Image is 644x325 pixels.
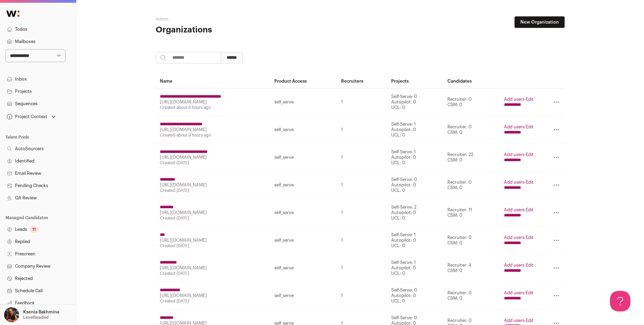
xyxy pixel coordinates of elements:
a: [URL][DOMAIN_NAME] [160,210,207,215]
td: Recruiter: 11 CSM: 0 [443,199,500,227]
a: Edit [526,97,534,101]
td: Recruiter: 4 CSM: 0 [443,254,500,282]
td: · [500,116,538,144]
a: Edit [526,180,534,184]
a: Add users [504,208,524,212]
a: New Organization [515,16,565,28]
a: [URL][DOMAIN_NAME] [160,293,207,298]
td: · [500,282,538,310]
td: Recruiter: 0 CSM: 0 [443,88,500,116]
img: Wellfound [3,7,23,20]
td: 1 [337,199,387,227]
th: Recruiters [337,74,387,88]
td: 1 [337,282,387,310]
td: 1 [337,116,387,144]
td: Self-Serve: 1 Autopilot: 0 UCL: 0 [387,144,443,171]
img: 13968079-medium_jpg [4,307,19,322]
a: [URL][DOMAIN_NAME] [160,100,207,104]
td: · [500,88,538,116]
td: self_serve [270,282,337,310]
p: Ksenia Bakhmina [23,309,59,315]
a: Add users [504,291,524,295]
td: Self-Serve: 1 Autopilot: 0 UCL: 0 [387,227,443,254]
div: Created [DATE] [160,271,266,276]
div: Project Context [5,114,47,119]
a: Add users [504,152,524,157]
td: · [500,199,538,227]
a: [URL][DOMAIN_NAME] [160,266,207,270]
a: Edit [526,291,534,295]
a: [URL][DOMAIN_NAME] [160,127,207,132]
a: Edit [526,125,534,129]
a: Edit [526,318,534,323]
td: 1 [337,144,387,171]
a: Edit [526,235,534,240]
div: Created about 6 hours ago [160,105,266,110]
a: Admin [156,17,168,21]
td: Self-Serve: 0 Autopilot: 0 UCL: 0 [387,88,443,116]
a: Add users [504,97,524,101]
div: Created [DATE] [160,298,266,304]
td: Self-Serve: 0 Autopilot: 0 UCL: 0 [387,171,443,199]
td: self_serve [270,171,337,199]
td: 1 [337,88,387,116]
td: Self-Serve: 2 Autopilot: 0 UCL: 0 [387,199,443,227]
div: 11 [30,226,39,233]
td: · [500,171,538,199]
td: 1 [337,171,387,199]
th: Name [156,74,270,88]
td: 1 [337,254,387,282]
a: [URL][DOMAIN_NAME] [160,183,207,187]
p: Levelheaded [23,315,49,320]
a: [URL][DOMAIN_NAME] [160,238,207,242]
th: Projects [387,74,443,88]
div: Created [DATE] [160,243,266,249]
th: Candidates [443,74,500,88]
a: Add users [504,318,524,323]
a: Add users [504,180,524,184]
td: self_serve [270,199,337,227]
a: Edit [526,152,534,157]
td: self_serve [270,116,337,144]
td: Recruiter: 0 CSM: 0 [443,282,500,310]
td: · [500,227,538,254]
a: Edit [526,263,534,267]
td: Recruiter: 0 CSM: 0 [443,116,500,144]
td: Self-Serve: 1 Autopilot: 0 UCL: 0 [387,116,443,144]
td: self_serve [270,227,337,254]
a: Add users [504,125,524,129]
a: Add users [504,263,524,267]
td: · [500,144,538,171]
td: Self-Serve: 1 Autopilot: 0 UCL: 0 [387,254,443,282]
td: Recruiter: 0 CSM: 0 [443,171,500,199]
div: Created [DATE] [160,160,266,166]
div: Created about 9 hours ago [160,132,266,138]
div: Created [DATE] [160,188,266,193]
td: self_serve [270,88,337,116]
td: · [500,254,538,282]
h1: Organizations [156,25,292,36]
div: Created [DATE] [160,215,266,221]
td: self_serve [270,144,337,171]
a: [URL][DOMAIN_NAME] [160,155,207,159]
iframe: Help Scout Beacon - Open [610,291,630,311]
a: Edit [526,208,534,212]
button: Open dropdown [5,112,57,122]
button: Open dropdown [3,307,61,322]
td: Recruiter: 0 CSM: 0 [443,227,500,254]
td: Recruiter: 22 CSM: 0 [443,144,500,171]
a: Add users [504,235,524,240]
td: Self-Serve: 0 Autopilot: 0 UCL: 0 [387,282,443,310]
td: self_serve [270,254,337,282]
th: Product Access [270,74,337,88]
td: 1 [337,227,387,254]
